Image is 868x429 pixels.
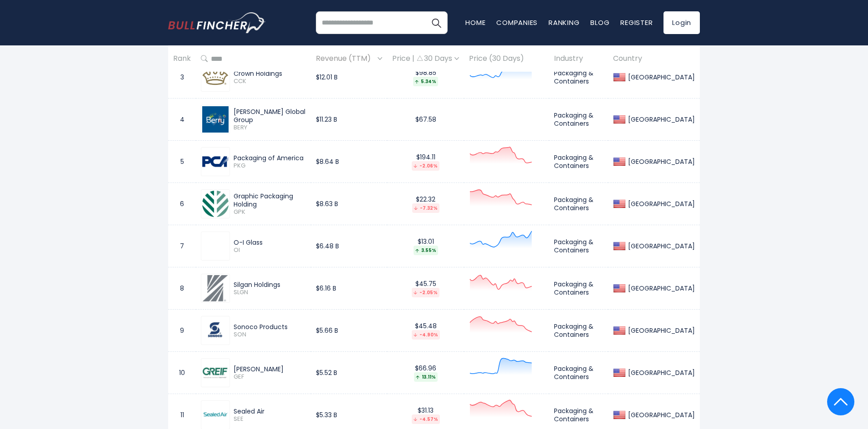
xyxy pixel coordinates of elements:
td: 6 [168,183,196,225]
a: Login [663,11,700,34]
img: CCK.png [202,64,229,90]
div: -2.05% [412,288,439,297]
div: $45.75 [392,280,459,297]
span: Revenue (TTM) [316,52,375,66]
div: [PERSON_NAME] Global Group [234,108,306,124]
div: -4.90% [412,330,440,340]
div: Sonoco Products [234,323,306,331]
div: [GEOGRAPHIC_DATA] [626,158,695,166]
span: CCK [234,78,306,85]
span: GPK [234,208,306,216]
a: Blog [590,18,609,27]
span: BERY [234,124,306,132]
td: Packaging & Containers [549,352,608,394]
div: [GEOGRAPHIC_DATA] [626,200,695,208]
td: $11.23 B [311,99,387,141]
img: BERY.png [202,106,229,133]
td: $5.52 B [311,352,387,394]
div: 5.34% [413,77,438,86]
span: SEE [234,415,306,423]
a: Companies [496,18,538,27]
td: Packaging & Containers [549,225,608,267]
th: Industry [549,45,608,72]
th: Price (30 Days) [464,45,549,72]
span: SON [234,331,306,339]
td: Packaging & Containers [549,99,608,141]
th: Rank [168,45,196,72]
div: Price | 30 Days [392,54,459,64]
div: $67.58 [392,115,459,123]
td: 3 [168,56,196,99]
td: Packaging & Containers [549,183,608,225]
td: Packaging & Containers [549,267,608,310]
td: 5 [168,141,196,183]
span: PKG [234,162,306,170]
div: [GEOGRAPHIC_DATA] [626,284,695,292]
img: SLGN.png [202,275,229,301]
div: [GEOGRAPHIC_DATA] [626,115,695,123]
td: $12.01 B [311,56,387,99]
img: GEF.png [202,360,229,386]
td: 10 [168,352,196,394]
td: $8.63 B [311,183,387,225]
img: SEE.png [202,402,229,428]
div: Silgan Holdings [234,281,306,289]
td: $5.66 B [311,310,387,352]
div: [PERSON_NAME] [234,365,306,373]
div: -4.57% [412,414,440,424]
div: [GEOGRAPHIC_DATA] [626,242,695,250]
div: 3.55% [414,246,438,255]
a: Register [620,18,653,27]
td: 7 [168,225,196,267]
img: bullfincher logo [168,12,266,33]
td: Packaging & Containers [549,56,608,99]
div: $98.85 [392,69,459,86]
img: PKG.png [202,148,229,175]
td: 8 [168,267,196,310]
img: SON.png [202,317,229,344]
div: [GEOGRAPHIC_DATA] [626,73,695,81]
div: $66.96 [392,364,459,382]
button: Search [425,11,448,34]
div: O-I Glass [234,238,306,247]
div: -2.06% [412,161,439,171]
td: $6.48 B [311,225,387,267]
td: $6.16 B [311,267,387,310]
td: Packaging & Containers [549,310,608,352]
div: Packaging of America [234,154,306,162]
div: -7.32% [412,203,439,213]
span: SLGN [234,289,306,296]
div: 13.11% [414,372,438,382]
td: $8.64 B [311,141,387,183]
span: GEF [234,373,306,381]
a: Go to homepage [168,12,266,33]
div: Graphic Packaging Holding [234,192,306,208]
td: 4 [168,99,196,141]
div: $13.01 [392,237,459,255]
span: OI [234,247,306,254]
div: [GEOGRAPHIC_DATA] [626,326,695,335]
div: $31.13 [392,406,459,424]
a: Ranking [549,18,579,27]
div: Crown Holdings [234,69,306,78]
img: GPK.png [202,191,229,217]
td: 9 [168,310,196,352]
div: [GEOGRAPHIC_DATA] [626,411,695,419]
th: Country [608,45,700,72]
a: Home [465,18,485,27]
div: $45.48 [392,322,459,340]
div: [GEOGRAPHIC_DATA] [626,369,695,377]
div: $194.11 [392,153,459,171]
div: Sealed Air [234,407,306,415]
td: Packaging & Containers [549,141,608,183]
img: OI.png [202,233,229,259]
div: $22.32 [392,195,459,213]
